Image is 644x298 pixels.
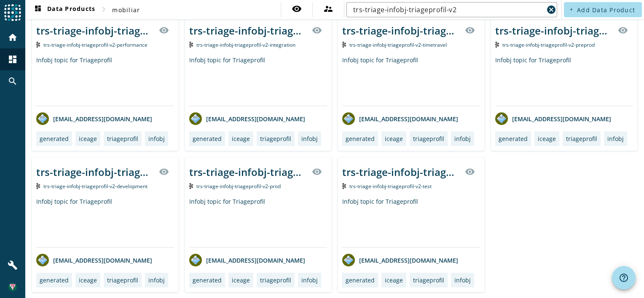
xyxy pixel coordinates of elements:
[36,56,174,106] div: Infobj topic for Triageprofil
[260,135,291,143] div: triageprofil
[232,276,250,284] div: iceage
[159,25,169,35] mat-icon: visibility
[342,56,480,106] div: Infobj topic for Triageprofil
[189,165,307,179] div: trs-triage-infobj-triageprofil-v2-_stage_
[546,5,556,15] mat-icon: cancel
[43,183,148,190] span: Kafka Topic: trs-triage-infobj-triageprofil-v2-development
[109,2,143,17] button: mobiliar
[189,254,305,266] div: [EMAIL_ADDRESS][DOMAIN_NAME]
[342,112,355,125] img: avatar
[349,183,432,190] span: Kafka Topic: trs-triage-infobj-triageprofil-v2-test
[189,197,327,247] div: Infobj topic for Triageprofil
[36,254,49,266] img: avatar
[36,165,154,179] div: trs-triage-infobj-triageprofil-v2-_stage_
[346,276,375,284] div: generated
[189,254,202,266] img: avatar
[36,254,152,266] div: [EMAIL_ADDRESS][DOMAIN_NAME]
[107,276,138,284] div: triageprofil
[193,135,222,143] div: generated
[566,135,597,143] div: triageprofil
[36,112,152,125] div: [EMAIL_ADDRESS][DOMAIN_NAME]
[342,165,460,179] div: trs-triage-infobj-triageprofil-v2-_stage_
[301,135,318,143] div: infobj
[465,25,475,35] mat-icon: visibility
[342,24,460,37] div: trs-triage-infobj-triageprofil-v2-_stage_
[260,276,291,284] div: triageprofil
[8,76,18,86] mat-icon: search
[413,135,444,143] div: triageprofil
[43,41,148,48] span: Kafka Topic: trs-triage-infobj-triageprofil-v2-performance
[107,135,138,143] div: triageprofil
[569,7,574,12] mat-icon: add
[193,276,222,284] div: generated
[342,112,458,125] div: [EMAIL_ADDRESS][DOMAIN_NAME]
[196,41,295,48] span: Kafka Topic: trs-triage-infobj-triageprofil-v2-integration
[232,135,250,143] div: iceage
[454,135,471,143] div: infobj
[79,276,97,284] div: iceage
[607,135,624,143] div: infobj
[301,276,318,284] div: infobj
[292,4,302,14] mat-icon: visibility
[8,54,18,64] mat-icon: dashboard
[36,42,40,48] img: Kafka Topic: trs-triage-infobj-triageprofil-v2-performance
[159,167,169,177] mat-icon: visibility
[189,183,193,189] img: Kafka Topic: trs-triage-infobj-triageprofil-v2-prod
[40,135,69,143] div: generated
[353,5,544,15] input: Search (% or * for wildcards)
[189,42,193,48] img: Kafka Topic: trs-triage-infobj-triageprofil-v2-integration
[619,273,629,283] mat-icon: help_outline
[495,112,611,125] div: [EMAIL_ADDRESS][DOMAIN_NAME]
[30,2,99,17] button: Data Products
[495,56,633,106] div: Infobj topic for Triageprofil
[564,2,642,17] button: Add Data Product
[36,24,154,37] div: trs-triage-infobj-triageprofil-v2-_stage_
[346,135,375,143] div: generated
[323,4,333,14] mat-icon: supervisor_account
[495,24,613,37] div: trs-triage-infobj-triageprofil-v2-_stage_
[36,197,174,247] div: Infobj topic for Triageprofil
[502,41,595,48] span: Kafka Topic: trs-triage-infobj-triageprofil-v2-preprod
[495,112,508,125] img: avatar
[189,112,202,125] img: avatar
[342,183,346,189] img: Kafka Topic: trs-triage-infobj-triageprofil-v2-test
[8,283,17,291] img: 5ba4e083c89e3dd1cb8d0563bab23dbc
[189,56,327,106] div: Infobj topic for Triageprofil
[36,183,40,189] img: Kafka Topic: trs-triage-infobj-triageprofil-v2-development
[577,6,635,14] span: Add Data Product
[465,167,475,177] mat-icon: visibility
[454,276,471,284] div: infobj
[545,4,557,16] button: Clear
[196,183,281,190] span: Kafka Topic: trs-triage-infobj-triageprofil-v2-prod
[99,4,109,14] mat-icon: chevron_right
[618,25,628,35] mat-icon: visibility
[189,112,305,125] div: [EMAIL_ADDRESS][DOMAIN_NAME]
[342,197,480,247] div: Infobj topic for Triageprofil
[385,135,403,143] div: iceage
[189,24,307,37] div: trs-triage-infobj-triageprofil-v2-_stage_
[33,5,95,15] span: Data Products
[148,276,165,284] div: infobj
[40,276,69,284] div: generated
[79,135,97,143] div: iceage
[342,254,458,266] div: [EMAIL_ADDRESS][DOMAIN_NAME]
[312,25,322,35] mat-icon: visibility
[312,167,322,177] mat-icon: visibility
[342,254,355,266] img: avatar
[112,6,140,14] span: mobiliar
[36,112,49,125] img: avatar
[385,276,403,284] div: iceage
[148,135,165,143] div: infobj
[8,260,18,270] mat-icon: build
[499,135,528,143] div: generated
[8,32,18,43] mat-icon: home
[342,42,346,48] img: Kafka Topic: trs-triage-infobj-triageprofil-v2-timetravel
[349,41,447,48] span: Kafka Topic: trs-triage-infobj-triageprofil-v2-timetravel
[33,5,43,15] mat-icon: dashboard
[4,4,21,21] img: spoud-logo.svg
[495,42,499,48] img: Kafka Topic: trs-triage-infobj-triageprofil-v2-preprod
[538,135,556,143] div: iceage
[413,276,444,284] div: triageprofil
